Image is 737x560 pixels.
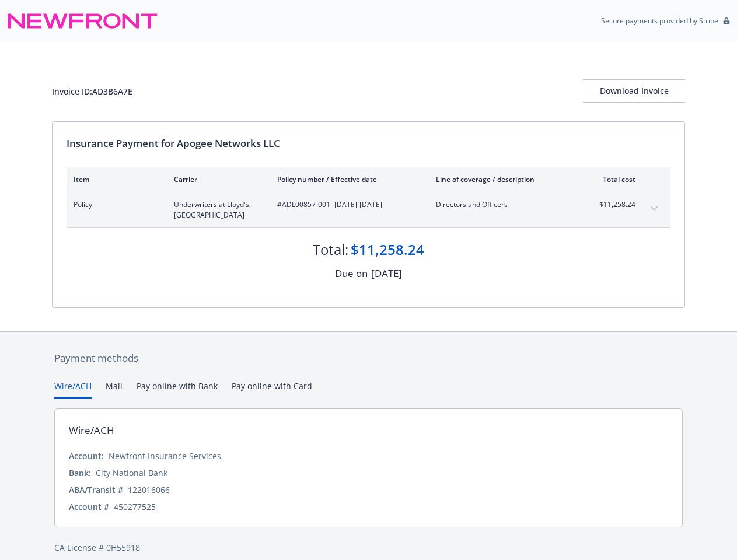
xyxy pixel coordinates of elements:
button: expand content [645,199,663,218]
div: Policy number / Effective date [277,174,417,184]
button: Download Invoice [583,79,685,103]
button: Pay online with Card [232,380,312,399]
div: City National Bank [96,467,167,479]
span: Policy [74,199,155,210]
button: Pay online with Bank [137,380,218,399]
div: [DATE] [371,266,402,281]
span: $11,258.24 [592,199,635,210]
div: $11,258.24 [351,240,424,260]
div: Carrier [174,174,259,184]
div: Item [74,174,155,184]
span: Directors and Officers [436,199,573,210]
div: PolicyUnderwriters at Lloyd's, [GEOGRAPHIC_DATA]#ADL00857-001- [DATE]-[DATE]Directors and Officer... [67,192,670,228]
div: Insurance Payment for Apogee Networks LLC [67,136,670,151]
div: Payment methods [54,351,683,366]
button: Wire/ACH [54,380,92,399]
div: Account: [69,450,104,462]
div: 450277525 [114,501,156,513]
div: Total cost [592,174,635,184]
div: Wire/ACH [69,423,114,438]
div: Due on [335,266,368,281]
div: 122016066 [128,484,170,496]
div: Newfront Insurance Services [109,450,221,462]
div: CA License # 0H55918 [54,541,683,554]
p: Secure payments provided by Stripe [601,16,718,26]
div: ABA/Transit # [69,484,123,496]
span: Underwriters at Lloyd's, [GEOGRAPHIC_DATA] [174,199,259,220]
div: Download Invoice [583,80,685,102]
button: Mail [106,380,123,399]
span: #ADL00857-001 - [DATE]-[DATE] [277,199,417,210]
div: Total: [313,240,348,260]
div: Invoice ID: AD3B6A7E [52,85,132,97]
div: Line of coverage / description [436,174,573,184]
div: Bank: [69,467,91,479]
div: Account # [69,501,109,513]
